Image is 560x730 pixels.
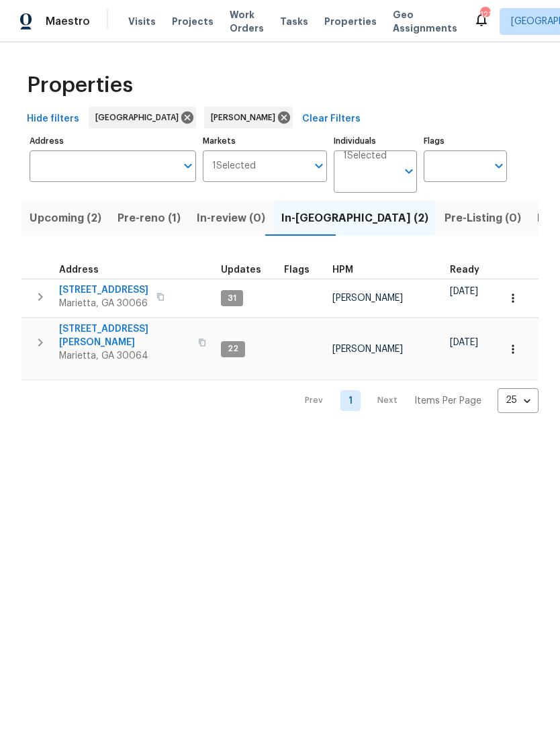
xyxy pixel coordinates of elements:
[59,297,148,310] span: Marietta, GA 30066
[118,209,181,228] span: Pre-reno (1)
[30,137,196,145] label: Address
[221,265,261,275] span: Updates
[340,390,361,411] a: Goto page 1
[343,150,387,162] span: 1 Selected
[498,383,539,418] div: 25
[59,283,148,297] span: [STREET_ADDRESS]
[450,287,478,296] span: [DATE]
[280,17,308,26] span: Tasks
[46,15,90,28] span: Maestro
[292,388,539,413] nav: Pagination Navigation
[230,8,264,35] span: Work Orders
[95,111,184,124] span: [GEOGRAPHIC_DATA]
[59,349,190,363] span: Marietta, GA 30064
[424,137,507,145] label: Flags
[211,111,281,124] span: [PERSON_NAME]
[332,345,403,354] span: [PERSON_NAME]
[284,265,310,275] span: Flags
[197,209,265,228] span: In-review (0)
[128,15,156,28] span: Visits
[172,15,214,28] span: Projects
[445,209,521,228] span: Pre-Listing (0)
[332,293,403,303] span: [PERSON_NAME]
[59,322,190,349] span: [STREET_ADDRESS][PERSON_NAME]
[203,137,328,145] label: Markets
[393,8,457,35] span: Geo Assignments
[324,15,377,28] span: Properties
[59,265,99,275] span: Address
[310,156,328,175] button: Open
[222,293,242,304] span: 31
[222,343,244,355] span: 22
[179,156,197,175] button: Open
[281,209,428,228] span: In-[GEOGRAPHIC_DATA] (2)
[212,161,256,172] span: 1 Selected
[450,265,479,275] span: Ready
[30,209,101,228] span: Upcoming (2)
[489,156,508,175] button: Open
[450,265,492,275] div: Earliest renovation start date (first business day after COE or Checkout)
[297,107,366,132] button: Clear Filters
[480,8,489,21] div: 121
[334,137,417,145] label: Individuals
[204,107,293,128] div: [PERSON_NAME]
[414,394,481,408] p: Items Per Page
[332,265,353,275] span: HPM
[89,107,196,128] div: [GEOGRAPHIC_DATA]
[27,111,79,128] span: Hide filters
[302,111,361,128] span: Clear Filters
[27,79,133,92] span: Properties
[21,107,85,132] button: Hide filters
[450,338,478,347] span: [DATE]
[400,162,418,181] button: Open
